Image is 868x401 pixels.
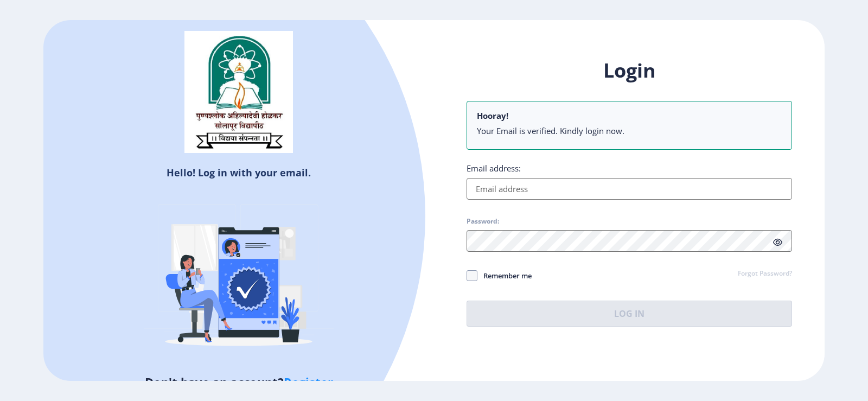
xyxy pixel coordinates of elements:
a: Register [284,374,333,390]
a: Forgot Password? [738,269,792,279]
img: sulogo.png [184,31,293,154]
label: Email address: [467,163,521,174]
label: Password: [467,217,499,226]
button: Log In [467,301,792,327]
h1: Login [467,58,792,84]
span: Remember me [477,269,532,282]
h5: Don't have an account? [52,373,426,391]
b: Hooray! [477,110,508,121]
img: Verified-rafiki.svg [144,183,334,373]
li: Your Email is verified. Kindly login now. [477,125,782,136]
input: Email address [467,178,792,200]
